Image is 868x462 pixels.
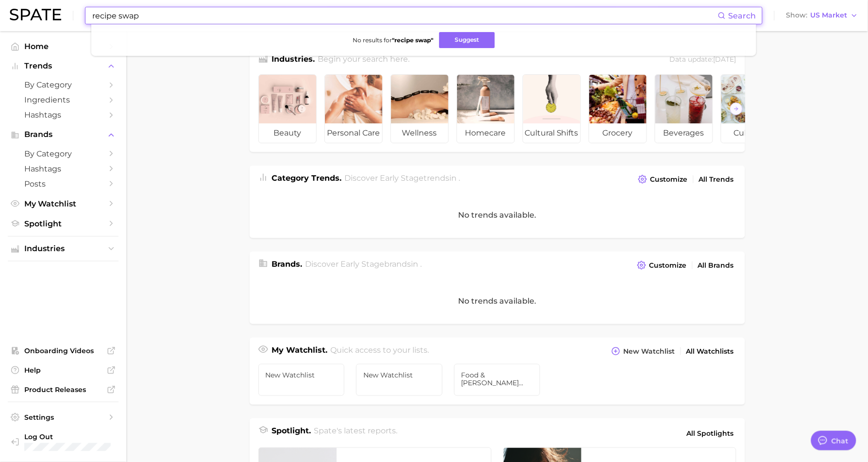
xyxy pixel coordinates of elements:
[687,428,734,439] span: All Spotlights
[461,371,533,387] span: Food & [PERSON_NAME] Brands
[325,123,382,143] span: personal care
[8,176,119,191] a: Posts
[729,11,756,20] span: Search
[356,364,443,396] a: New Watchlist
[8,196,119,211] a: My Watchlist
[24,110,102,120] span: Hashtags
[391,74,449,143] a: wellness
[258,364,345,396] a: New Watchlist
[8,343,119,358] a: Onboarding Videos
[272,425,311,442] h1: Spotlight.
[24,130,102,139] span: Brands
[392,36,433,44] strong: " recipe swap "
[24,385,102,394] span: Product Releases
[330,344,429,358] h2: Quick access to your lists.
[684,425,736,442] a: All Spotlights
[730,103,743,115] button: Scroll Right
[272,53,315,67] h1: Industries.
[650,175,688,184] span: Customize
[523,74,581,143] a: cultural shifts
[24,62,102,70] span: Trends
[624,347,675,356] span: New Watchlist
[589,123,647,143] span: grocery
[24,179,102,188] span: Posts
[784,9,861,22] button: ShowUS Market
[8,107,119,122] a: Hashtags
[786,13,808,18] span: Show
[655,74,713,143] a: beverages
[8,39,119,54] a: Home
[649,261,687,270] span: Customize
[272,344,328,358] h1: My Watchlist.
[24,149,102,158] span: by Category
[305,259,422,269] span: Discover Early Stage brands in .
[697,173,736,186] a: All Trends
[250,192,745,238] div: No trends available.
[8,216,119,231] a: Spotlight
[314,425,397,442] h2: Spate's latest reports.
[91,7,718,24] input: Search here for a brand, industry, or ingredient
[8,161,119,176] a: Hashtags
[457,74,515,143] a: homecare
[454,364,541,396] a: Food & [PERSON_NAME] Brands
[24,164,102,173] span: Hashtags
[8,429,119,454] a: Log out. Currently logged in with e-mail jhayes@hunterpr.com.
[24,95,102,104] span: Ingredients
[699,175,734,184] span: All Trends
[8,127,119,142] button: Brands
[698,261,734,270] span: All Brands
[259,123,316,143] span: beauty
[318,53,409,67] h2: Begin your search here.
[8,363,119,377] a: Help
[24,199,102,208] span: My Watchlist
[811,13,848,18] span: US Market
[684,345,736,358] a: All Watchlists
[721,74,779,143] a: culinary
[721,123,779,143] span: culinary
[24,42,102,51] span: Home
[8,59,119,73] button: Trends
[266,371,338,379] span: New Watchlist
[589,74,647,143] a: grocery
[272,259,303,269] span: Brands .
[8,382,119,397] a: Product Releases
[258,74,317,143] a: beauty
[636,172,690,186] button: Customize
[24,413,102,422] span: Settings
[8,146,119,161] a: by Category
[8,410,119,425] a: Settings
[24,366,102,375] span: Help
[457,123,514,143] span: homecare
[24,432,111,441] span: Log Out
[272,173,342,183] span: Category Trends .
[609,344,677,358] button: New Watchlist
[8,241,119,256] button: Industries
[324,74,383,143] a: personal care
[344,173,460,183] span: Discover Early Stage trends in .
[8,77,119,92] a: by Category
[686,347,734,356] span: All Watchlists
[696,259,736,272] a: All Brands
[523,123,580,143] span: cultural shifts
[353,36,433,44] span: No results for
[363,371,435,379] span: New Watchlist
[670,53,736,67] div: Data update: [DATE]
[439,32,495,48] button: Suggest
[24,219,102,228] span: Spotlight
[10,9,61,20] img: SPATE
[635,258,689,272] button: Customize
[391,123,448,143] span: wellness
[250,278,745,324] div: No trends available.
[24,244,102,253] span: Industries
[24,346,102,355] span: Onboarding Videos
[24,80,102,89] span: by Category
[8,92,119,107] a: Ingredients
[655,123,713,143] span: beverages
